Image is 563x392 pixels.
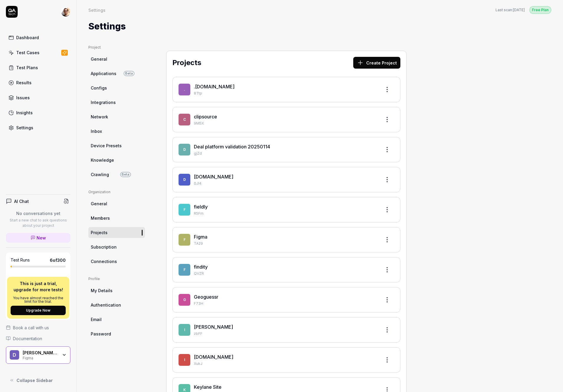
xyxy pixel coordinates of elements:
p: 0Jl4 [194,181,377,186]
span: 6 of 300 [50,257,66,263]
span: Configs [91,85,107,91]
span: Knowledge [91,157,114,163]
a: Geoguessr [194,294,218,300]
p: XukJ [194,361,377,366]
span: My Details [91,287,113,294]
a: Documentation [6,335,70,342]
button: Upgrade Now [11,306,66,315]
a: Password [88,328,145,339]
span: Beta [124,71,134,76]
span: Beta [120,172,131,177]
a: Issues [6,92,70,103]
span: Authentication [91,302,121,308]
a: Book a call with us [6,325,70,331]
p: TA29 [194,241,377,246]
span: Documentation [13,335,42,342]
h4: AI Chat [14,198,29,204]
a: General [88,198,145,209]
a: Results [6,77,70,88]
a: Network [88,111,145,122]
h1: Settings [88,20,126,33]
a: General [88,54,145,64]
span: Network [91,114,108,120]
span: Password [91,331,111,337]
span: General [91,56,107,62]
span: Inbox [91,128,102,134]
a: Knowledge [88,155,145,166]
button: Last scan:[DATE] [496,7,525,13]
div: Dashboard [16,34,39,41]
span: Applications [91,70,116,77]
span: i [179,324,190,336]
span: Subscription [91,244,117,250]
span: Last scan: [496,7,525,13]
span: Members [91,215,110,221]
p: QVZR [194,271,377,276]
a: .[DOMAIN_NAME] [194,84,235,90]
a: Configs [88,82,145,93]
div: Free Plan [529,6,551,14]
p: gjZd [194,151,377,156]
a: Dashboard [6,32,70,43]
a: My Details [88,285,145,296]
a: ApplicationsBeta [88,68,145,79]
div: Daniels Growth Tests [23,350,58,355]
a: findity [194,264,208,270]
a: [DOMAIN_NAME] [194,354,233,360]
span: D [179,144,190,156]
p: No conversations yet [6,210,70,216]
a: Connections [88,256,145,267]
h5: Test Runs [11,257,30,263]
button: Create Project [353,57,400,69]
h2: Projects [172,57,201,68]
p: 9M5X [194,121,377,126]
span: Integrations [91,99,116,105]
div: Settings [16,125,33,131]
time: [DATE] [513,8,525,12]
span: c [179,114,190,125]
span: General [91,201,107,207]
a: Members [88,213,145,224]
button: Free Plan [529,6,551,14]
div: Profile [88,276,145,282]
span: Crawling [91,171,109,178]
span: f [179,264,190,276]
span: F [179,234,190,246]
a: Device Presets [88,140,145,151]
p: Start a new chat to ask questions about your project [6,218,70,228]
div: Insights [16,110,33,116]
span: . [179,84,190,95]
a: Figma [194,234,207,240]
p: R5Fm [194,211,377,216]
span: Collapse Sidebar [16,377,53,383]
a: clipsource [194,114,217,120]
span: Email [91,316,102,322]
a: New [6,233,70,243]
a: Inbox [88,126,145,137]
a: Insights [6,107,70,118]
a: [PERSON_NAME] [194,324,233,330]
span: New [37,235,46,241]
a: Authentication [88,300,145,310]
div: Test Plans [16,64,38,71]
p: This is just a trial, upgrade for more tests! [11,280,66,293]
button: Collapse Sidebar [6,374,70,386]
span: D [10,350,19,360]
div: Figma [23,355,58,360]
span: i [179,354,190,366]
img: 704fe57e-bae9-4a0d-8bcb-c4203d9f0bb2.jpeg [61,7,70,16]
a: Test Cases [6,47,70,58]
a: [DOMAIN_NAME] [194,174,233,180]
span: Book a call with us [13,325,49,331]
a: Keylane Site [194,384,222,390]
a: Settings [6,122,70,133]
a: Test Plans [6,62,70,73]
p: You have almost reached the limit for the trial. [11,296,66,303]
a: CrawlingBeta [88,169,145,180]
div: Results [16,80,32,86]
a: Deal platform validation 20250114 [194,144,270,150]
p: zbFF [194,331,377,336]
a: Integrations [88,97,145,108]
span: Device Presets [91,143,122,149]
